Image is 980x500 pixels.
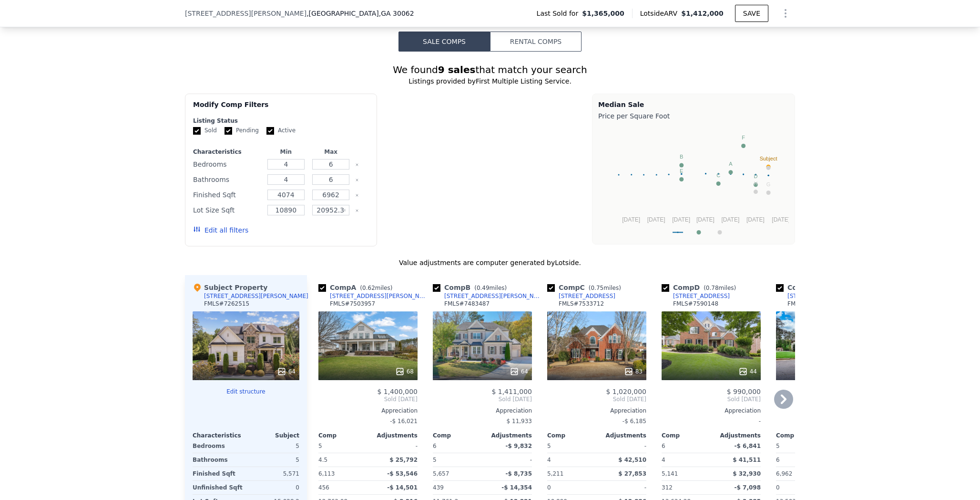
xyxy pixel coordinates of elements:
div: We found that match your search [185,63,795,76]
div: - [484,453,532,467]
div: Comp [433,432,482,439]
span: Last Sold for [537,9,582,18]
div: Subject Property [193,283,267,292]
span: -$ 16,021 [390,418,418,425]
span: 0.78 [706,285,719,291]
button: SAVE [735,5,768,22]
button: Edit all filters [193,225,248,235]
button: Sale Comps [398,32,490,52]
label: Sold [193,127,217,135]
svg: A chart. [598,123,789,242]
div: 5 [433,453,480,467]
div: Appreciation [433,407,532,415]
div: Listing Status [193,117,369,125]
span: 0.49 [477,285,490,291]
strong: 9 sales [438,64,476,75]
div: [STREET_ADDRESS][PERSON_NAME] [444,292,543,300]
text: A [729,161,733,167]
div: 64 [277,367,296,376]
span: 6 [662,443,665,449]
button: Clear [355,178,359,182]
span: -$ 9,832 [506,443,532,449]
span: 6,962 [776,470,792,477]
div: FMLS # 7590148 [673,300,718,308]
span: 5,211 [547,470,563,477]
button: Rental Comps [490,32,582,52]
input: Pending [225,127,232,135]
div: FMLS # 7363428 [787,300,833,308]
span: 5 [318,443,322,449]
text: H [754,181,757,186]
button: Edit structure [193,388,299,395]
span: -$ 6,185 [623,418,646,425]
label: Active [266,127,296,135]
input: Active [266,127,274,135]
div: Modify Comp Filters [193,100,369,117]
span: Sold [DATE] [547,395,646,403]
text: [DATE] [772,216,790,223]
text: C [716,172,720,178]
div: Lot Size Sqft [193,203,262,217]
div: 4 [662,453,709,467]
div: FMLS # 7483487 [444,300,490,308]
div: - [599,439,646,453]
div: Median Sale [598,100,789,109]
div: Characteristics [193,148,262,156]
div: [STREET_ADDRESS] [559,292,615,300]
div: Subject [246,432,299,439]
span: 6 [433,443,437,449]
span: -$ 14,354 [501,484,532,491]
span: 456 [318,484,329,491]
div: Min [265,148,306,156]
div: Characteristics [193,432,246,439]
div: Appreciation [318,407,418,415]
a: [STREET_ADDRESS] [662,292,730,300]
span: $ 32,930 [733,470,761,477]
span: -$ 7,098 [735,484,761,491]
div: Comp E [776,283,853,292]
div: 5 [248,439,299,453]
span: 312 [662,484,673,491]
button: Clear [355,163,359,167]
span: ( miles) [356,285,396,291]
span: [STREET_ADDRESS][PERSON_NAME] [185,9,306,18]
span: $ 990,000 [727,388,761,395]
a: [STREET_ADDRESS] [776,292,844,300]
div: Appreciation [776,407,875,415]
div: 83 [624,367,643,376]
span: Lotside ARV [640,9,681,18]
span: $ 42,510 [618,457,646,463]
span: 0 [547,484,551,491]
div: Comp [776,432,826,439]
div: [STREET_ADDRESS][PERSON_NAME] [330,292,429,300]
span: 439 [433,484,444,491]
span: $ 1,411,000 [491,388,532,395]
div: Comp C [547,283,625,292]
div: 4 [547,453,595,467]
a: [STREET_ADDRESS][PERSON_NAME] [318,292,429,300]
span: , GA 30062 [379,10,414,17]
span: 0 [776,484,780,491]
text: [DATE] [622,216,640,223]
span: -$ 14,501 [387,484,418,491]
div: FMLS # 7262515 [204,300,249,308]
div: Adjustments [482,432,532,439]
div: Comp B [433,283,510,292]
div: Comp [547,432,597,439]
span: $ 1,020,000 [606,388,646,395]
div: 4.5 [318,453,366,467]
span: , [GEOGRAPHIC_DATA] [306,9,414,18]
div: 5 [248,453,299,467]
text: E [680,168,683,174]
div: Finished Sqft [193,188,262,202]
div: Appreciation [547,407,646,415]
text: Subject [760,156,777,161]
text: F [742,135,745,140]
span: $1,365,000 [582,9,624,18]
text: B [680,154,683,160]
div: Value adjustments are computer generated by Lotside . [185,258,795,267]
div: Unfinished Sqft [193,481,244,494]
div: Adjustments [711,432,761,439]
div: Listings provided by First Multiple Listing Service . [185,76,795,86]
